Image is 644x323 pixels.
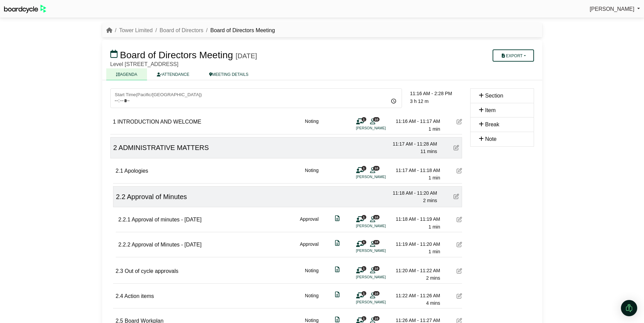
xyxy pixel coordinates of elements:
[236,52,257,60] div: [DATE]
[356,248,407,254] li: [PERSON_NAME]
[393,167,440,174] div: 11:17 AM - 11:18 AM
[110,61,179,67] span: Level [STREET_ADDRESS]
[621,300,637,316] div: Open Intercom Messenger
[116,193,126,200] span: 2.2
[118,242,131,247] span: 2.2.2
[113,144,117,151] span: 2
[117,119,201,125] span: INTRODUCTION AND WELCOME
[362,291,366,296] span: 1
[106,68,147,80] a: AGENDA
[390,189,437,197] div: 11:18 AM - 11:20 AM
[132,242,202,247] span: Approval of Minutes - [DATE]
[485,107,496,113] span: Item
[116,293,123,299] span: 2.4
[393,117,440,125] div: 11:16 AM - 11:17 AM
[356,174,407,180] li: [PERSON_NAME]
[362,117,366,122] span: 1
[393,267,440,274] div: 11:20 AM - 11:22 AM
[160,27,203,33] a: Board of Directors
[485,93,503,99] span: Section
[426,275,440,281] span: 2 mins
[124,168,148,174] span: Apologies
[300,240,318,256] div: Approval
[113,119,116,125] span: 1
[373,117,380,122] span: 10
[116,268,123,274] span: 2.3
[485,122,499,127] span: Break
[106,26,275,35] nav: breadcrumb
[362,166,366,170] span: 1
[147,68,199,80] a: ATTENDANCE
[118,217,131,222] span: 2.2.1
[410,99,428,104] span: 3 h 12 m
[362,266,366,271] span: 1
[428,224,440,230] span: 1 min
[428,175,440,180] span: 1 min
[305,117,318,133] div: Noting
[428,249,440,254] span: 1 min
[356,125,407,131] li: [PERSON_NAME]
[373,240,380,244] span: 10
[410,90,462,97] div: 11:16 AM - 2:28 PM
[373,215,380,219] span: 10
[203,26,275,35] li: Board of Directors Meeting
[199,68,258,80] a: MEETING DETAILS
[125,268,178,274] span: Out of cycle approvals
[119,27,153,33] a: Tower Limited
[393,292,440,299] div: 11:22 AM - 11:26 AM
[590,5,640,14] a: [PERSON_NAME]
[373,266,380,271] span: 10
[362,316,366,321] span: 1
[4,5,46,13] img: BoardcycleBlackGreen-aaafeed430059cb809a45853b8cf6d952af9d84e6e89e1f1685b34bfd5cb7d64.svg
[423,198,437,203] span: 2 mins
[373,291,380,296] span: 10
[428,126,440,132] span: 1 min
[362,215,366,219] span: 1
[485,136,497,142] span: Note
[590,6,634,12] span: [PERSON_NAME]
[127,193,187,200] span: Approval of Minutes
[356,299,407,305] li: [PERSON_NAME]
[420,149,437,154] span: 11 mins
[373,166,380,170] span: 10
[305,267,318,282] div: Noting
[393,240,440,248] div: 11:19 AM - 11:20 AM
[118,144,209,151] span: ADMINISTRATIVE MATTERS
[356,223,407,229] li: [PERSON_NAME]
[124,293,154,299] span: Action items
[300,215,318,231] div: Approval
[116,168,123,174] span: 2.1
[120,50,233,60] span: Board of Directors Meeting
[132,217,202,222] span: Approval of minutes - [DATE]
[305,167,318,182] div: Noting
[305,292,318,307] div: Noting
[373,316,380,321] span: 10
[390,140,437,148] div: 11:17 AM - 11:28 AM
[393,215,440,223] div: 11:18 AM - 11:19 AM
[362,240,366,244] span: 1
[426,300,440,306] span: 4 mins
[493,49,534,62] button: Export
[356,274,407,280] li: [PERSON_NAME]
